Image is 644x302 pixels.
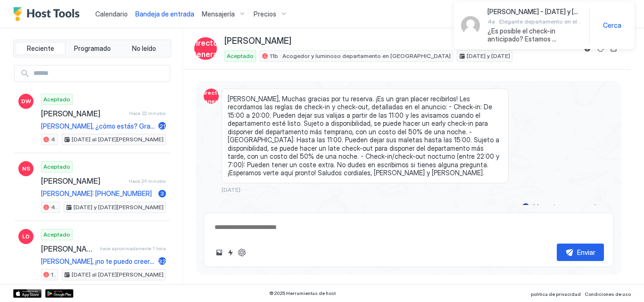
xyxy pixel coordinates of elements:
font: ¿Es posible el check-in anticipado? Estamos dispuestos a pagar el cargo adicional. [487,27,571,60]
font: Aceptado [43,231,70,238]
font: Mensajería [202,10,235,18]
div: grupo de pestañas [13,40,171,57]
a: Condiciones de uso [585,288,631,298]
font: Hace 22 minutos [129,110,166,116]
button: Mensajes programados [520,201,614,213]
font: 4a · Elegante departamento en el corazón de Recoleta [487,18,635,25]
font: [PERSON_NAME] Dos [PERSON_NAME] [41,244,177,253]
a: política de privacidad [531,288,581,298]
a: Logotipo de Host Tools [13,7,84,21]
font: 2025 Herramientas de host [274,290,336,296]
font: 21 [159,122,165,130]
font: Condiciones de uso [585,291,631,297]
font: Precios [254,10,276,18]
font: política de privacidad [531,291,581,297]
input: Campo de entrada [30,65,170,82]
font: No leído [132,44,156,52]
font: Director General [199,89,225,105]
font: [PERSON_NAME] [224,36,291,46]
font: Director General [190,38,223,59]
font: Bandeja de entrada [135,10,194,18]
a: Bandeja de entrada [135,9,194,19]
font: 4a · Elegante departamento en el corazón de Recoleta [51,136,198,143]
font: [PERSON_NAME] [41,176,100,186]
font: DW [21,98,31,105]
font: Cerca [603,21,621,29]
font: [PERSON_NAME], Muchas gracias por tu reserva. ¡Es un gran placer recibirlos! Les recordamos las r... [228,95,501,177]
button: Respuesta automática de ChatGPT [236,247,248,258]
font: 11b · Acogedor y luminoso departamento en [GEOGRAPHIC_DATA] [270,52,451,59]
div: Avatar [461,16,480,35]
button: Enviar [557,244,604,261]
font: [DATE] al [DATE][PERSON_NAME] [72,136,164,143]
a: Tienda Google Play [45,289,74,298]
font: Enviar [577,248,595,256]
button: Programado [67,42,117,55]
button: No leído [119,42,169,55]
font: [DATE] al [DATE][PERSON_NAME] [72,271,164,278]
font: 11b · Acogedor y luminoso departamento en [GEOGRAPHIC_DATA] [51,271,232,278]
font: Aceptado [43,163,70,170]
font: NS [22,165,30,172]
font: Reciente [27,44,54,52]
font: Aceptado [43,96,70,103]
font: 4a · Elegante departamento en el corazón de Recoleta [51,204,198,211]
font: [DATE] y [DATE][PERSON_NAME] [74,204,164,211]
font: LD [22,233,30,240]
button: Subir imagen [214,247,225,258]
font: [PERSON_NAME] - [DATE] y [DATE][PERSON_NAME] [487,8,644,16]
font: 3 [160,190,164,197]
font: [PERSON_NAME], ¡no te puedo creer que se les canceló el vuelo! ¡Gracias por tus comentarios! Que ... [41,257,369,265]
font: [PERSON_NAME] [41,109,100,118]
font: [PERSON_NAME]: [PHONE_NUMBER] [41,189,152,197]
a: Tienda de aplicaciones [13,289,41,298]
font: Programado [74,44,111,52]
font: [DATE] y [DATE] [467,52,510,59]
a: Calendario [95,9,128,19]
font: [DATE] [222,186,240,193]
font: Hace 24 minutos [129,178,166,184]
button: Reciente [16,42,66,55]
font: Aceptado [227,52,254,59]
button: Respuesta rápida [225,247,236,258]
font: 32 [158,258,166,265]
font: Calendario [95,10,128,18]
font: Mensajes programados [533,203,603,211]
font: © [269,290,274,296]
font: hace aproximadamente 1 hora [100,245,166,251]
